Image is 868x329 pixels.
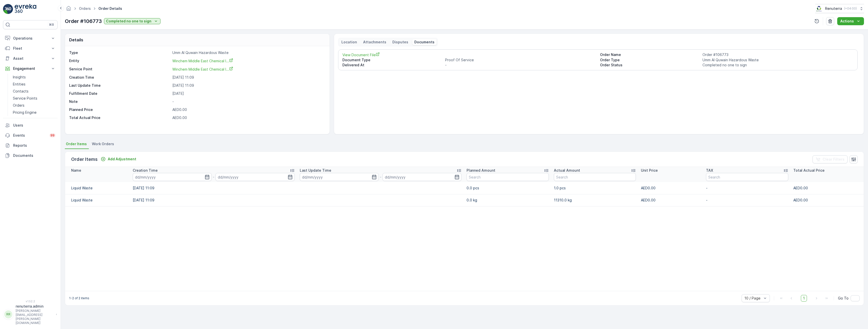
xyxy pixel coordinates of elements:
[69,115,100,120] p: Total Actual Price
[69,99,170,104] p: Note
[3,4,13,14] img: logo
[13,110,37,115] p: Pricing Engine
[104,18,160,24] button: Completed no one to sign
[13,82,25,87] p: Entities
[172,83,324,88] p: [DATE] 11:09
[467,198,549,203] p: 0.0 kg
[363,40,386,45] p: Attachments
[13,89,29,94] p: Contacts
[383,173,462,181] input: dd/mm/yyyy
[71,156,98,163] p: Order Items
[342,57,443,63] p: Document Type
[3,304,58,325] button: RRrenuterra.admin[PERSON_NAME][EMAIL_ADDRESS][PERSON_NAME][DOMAIN_NAME]
[172,67,233,72] a: Winchem Middle East Chemical I...
[13,143,56,148] p: Reports
[392,40,408,45] p: Disputes
[66,8,71,12] a: Homepage
[706,173,788,181] input: Search
[467,186,549,191] p: 0.0 pcs
[49,23,54,27] p: ⌘B
[702,57,853,63] p: Umm Al Quwain Hazardous Waste
[815,6,823,11] img: Screenshot_2024-07-26_at_13.33.01.png
[300,173,379,181] input: dd/mm/yyyy
[97,6,123,11] span: Order Details
[172,91,324,96] p: [DATE]
[815,4,864,13] button: Renuterra(+04:00)
[380,174,382,180] p: -
[414,40,435,45] p: Documents
[706,168,713,173] p: TAX
[172,50,324,55] p: Umm Al Quwain Hazardous Waste
[801,295,807,302] span: 1
[69,91,170,96] p: Fulfillment Date
[172,115,187,120] span: AED0.00
[3,53,58,64] button: Asset
[793,168,825,173] p: Total Actual Price
[554,186,636,191] p: 1.0 pcs
[65,194,130,206] td: Liquid Waste
[3,151,58,161] a: Documents
[554,168,580,173] p: Actual Amount
[812,155,848,163] button: Clear Filters
[11,88,58,95] a: Contacts
[3,300,58,303] span: v 1.52.2
[3,140,58,151] a: Reports
[13,66,47,71] p: Engagement
[3,33,58,43] button: Operations
[823,157,845,162] p: Clear Filters
[16,309,53,325] p: [PERSON_NAME][EMAIL_ADDRESS][PERSON_NAME][DOMAIN_NAME]
[641,198,656,202] span: AED0.00
[600,52,701,57] p: Order Name
[825,6,842,11] p: Renuterra
[300,168,331,173] p: Last Update Time
[66,141,87,146] span: Order Items
[108,157,136,162] p: Add Adjustment
[13,133,46,138] p: Events
[3,64,58,74] button: Engagement
[341,40,357,45] p: Location
[172,107,187,112] span: AED0.00
[50,133,55,137] p: 99
[467,173,549,181] input: Search
[13,75,26,80] p: Insights
[11,74,58,81] a: Insights
[702,52,853,57] p: Order #106773
[600,57,701,63] p: Order Type
[92,141,114,146] span: Work Orders
[641,168,658,173] p: Unit Price
[172,67,233,71] span: Winchem Middle East Chemical I...
[4,310,12,318] div: RR
[69,50,170,55] p: Type
[172,99,324,104] p: -
[11,81,58,88] a: Entities
[69,37,83,43] p: Details
[69,67,170,72] p: Service Point
[837,17,864,25] button: Actions
[793,186,808,190] span: AED0.00
[71,168,81,173] p: Name
[838,296,849,301] span: Go To
[172,75,324,80] p: [DATE] 11:09
[3,43,58,53] button: Fleet
[130,194,297,206] td: [DATE] 11:09
[215,173,294,181] input: dd/mm/yyyy
[840,19,854,24] p: Actions
[13,36,47,41] p: Operations
[69,296,89,300] p: 1-2 of 2 items
[703,194,791,206] td: -
[15,4,36,14] img: logo_light-DOdMpM7g.png
[11,102,58,109] a: Orders
[11,95,58,102] a: Service Points
[69,75,170,80] p: Creation Time
[342,52,596,57] a: View Document File
[13,123,56,128] p: Users
[3,130,58,140] a: Events99
[554,198,636,203] p: 11310.0 kg
[342,63,443,68] p: Delivered At
[702,63,853,68] p: Completed no one to sign
[13,56,47,61] p: Asset
[69,58,170,64] p: Entity
[106,19,151,24] p: Completed no one to sign
[130,182,297,194] td: [DATE] 11:09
